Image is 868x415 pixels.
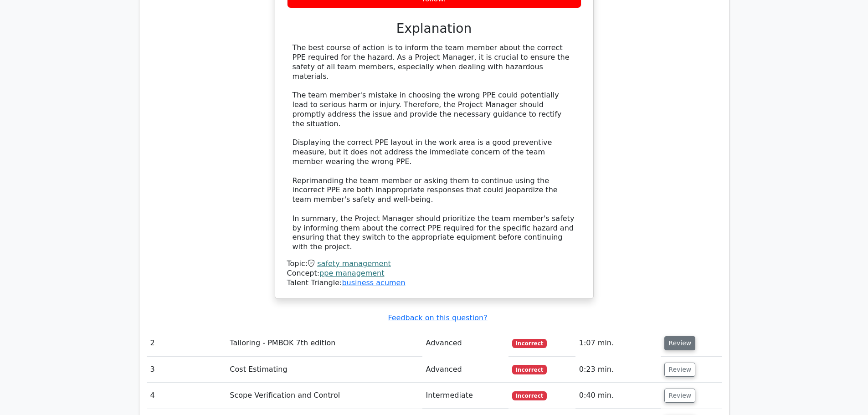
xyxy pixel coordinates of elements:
[287,269,581,278] div: Concept:
[388,313,487,322] a: Feedback on this question?
[287,259,581,287] div: Talent Triangle:
[422,330,508,356] td: Advanced
[664,389,695,403] button: Review
[293,43,576,252] div: The best course of action is to inform the team member about the correct PPE required for the haz...
[664,363,695,377] button: Review
[226,357,422,383] td: Cost Estimating
[226,330,422,356] td: Tailoring - PMBOK 7th edition
[317,259,391,268] a: safety management
[512,339,547,348] span: Incorrect
[575,383,661,409] td: 0:40 min.
[147,357,226,383] td: 3
[293,21,576,36] h3: Explanation
[575,357,661,383] td: 0:23 min.
[512,365,547,374] span: Incorrect
[147,330,226,356] td: 2
[342,278,405,287] a: business acumen
[512,391,547,400] span: Incorrect
[664,336,695,350] button: Review
[422,357,508,383] td: Advanced
[319,269,384,277] a: ppe management
[226,383,422,409] td: Scope Verification and Control
[287,259,581,269] div: Topic:
[575,330,661,356] td: 1:07 min.
[147,383,226,409] td: 4
[422,383,508,409] td: Intermediate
